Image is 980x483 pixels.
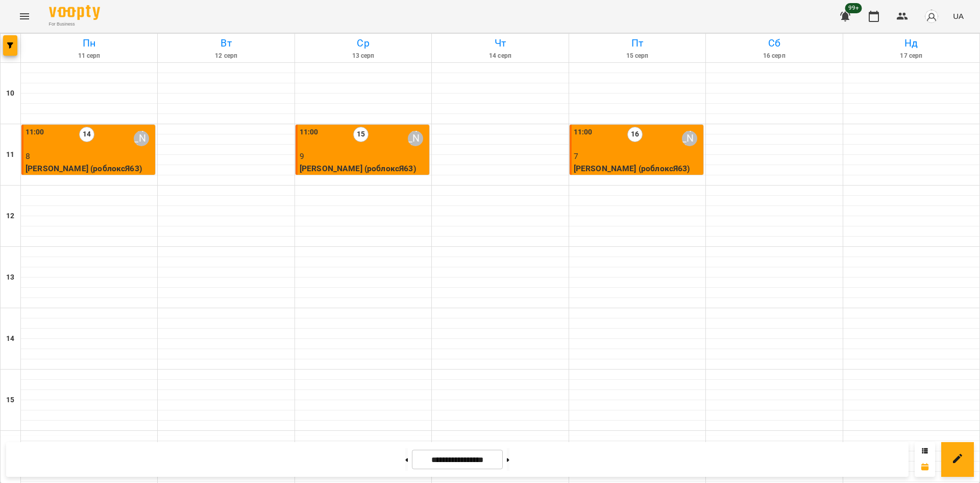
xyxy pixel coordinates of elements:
[22,35,156,51] h6: Пн
[159,51,292,61] h6: 12 серп
[949,7,968,26] button: UA
[707,51,841,61] h6: 16 серп
[49,5,100,20] img: Voopty Logo
[574,127,593,138] label: 11:00
[300,150,427,163] p: 9
[6,211,14,222] h6: 12
[26,163,153,175] p: [PERSON_NAME] (роблоксЯ63)
[845,35,978,51] h6: Нд
[6,88,14,99] h6: 10
[845,3,862,13] span: 99+
[300,127,318,138] label: 11:00
[571,35,704,51] h6: Пт
[682,131,697,146] div: Ярослав Пташинський
[6,149,14,160] h6: 11
[845,51,978,61] h6: 17 серп
[433,51,567,61] h6: 14 серп
[134,131,149,146] div: Ярослав Пташинський
[574,150,701,163] p: 7
[408,131,423,146] div: Ярослав Пташинський
[953,11,964,21] span: UA
[6,333,14,344] h6: 14
[627,127,643,142] label: 16
[574,163,701,175] p: [PERSON_NAME] (роблоксЯ63)
[22,51,156,61] h6: 11 серп
[924,9,939,24] img: avatar_s.png
[49,21,100,28] span: For Business
[12,4,37,29] button: Menu
[353,127,369,142] label: 15
[6,395,14,406] h6: 15
[297,51,430,61] h6: 13 серп
[433,35,567,51] h6: Чт
[6,272,14,283] h6: 13
[297,35,430,51] h6: Ср
[159,35,292,51] h6: Вт
[79,127,94,142] label: 14
[571,51,704,61] h6: 15 серп
[300,163,427,175] p: [PERSON_NAME] (роблоксЯ63)
[26,127,44,138] label: 11:00
[26,150,153,163] p: 8
[707,35,841,51] h6: Сб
